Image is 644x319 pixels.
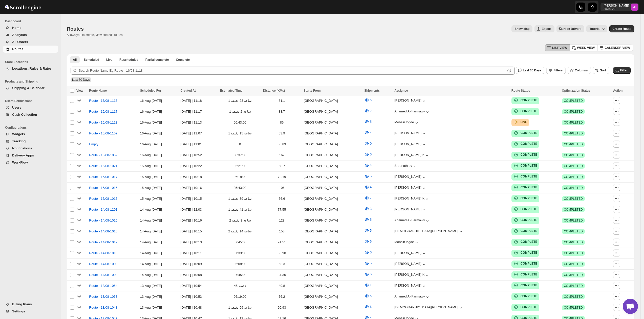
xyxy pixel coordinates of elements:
[521,164,538,167] b: COMPLETE
[604,8,629,11] p: 867f02-58
[263,89,285,92] span: Distance (KMs)
[394,175,426,180] div: [PERSON_NAME]
[370,174,372,178] span: 5
[220,142,260,147] div: 0
[89,153,117,158] span: Route - 16/08-1052
[513,217,538,223] button: COMPLETE
[361,205,375,213] button: 3
[521,109,538,113] b: COMPLETE
[521,305,538,309] b: COMPLETE
[5,126,58,130] span: Configurations
[106,58,112,62] span: Live
[140,99,162,103] span: 16-Aug | [DATE]
[394,229,463,234] button: [DEMOGRAPHIC_DATA][PERSON_NAME]
[633,6,637,9] text: MK
[521,120,527,124] b: LIVE
[12,26,21,30] span: Home
[513,250,538,255] button: COMPLETE
[263,120,300,125] div: 86
[511,89,530,92] span: Route Status
[361,107,375,115] button: 2
[394,196,430,202] button: [PERSON_NAME].K
[89,196,117,201] span: Route - 15/08-1015
[89,174,117,180] span: Route - 15/08-1017
[181,120,217,125] div: [DATE] | 11:13
[304,153,361,158] div: [GEOGRAPHIC_DATA]
[304,131,361,136] div: [GEOGRAPHIC_DATA]
[220,131,260,136] div: 1 ساعة 15 دقيقة
[89,262,117,267] span: Route - 14/08-1009
[394,153,430,158] div: [PERSON_NAME].K
[521,131,538,135] b: COMPLETE
[513,228,538,233] button: COMPLETE
[86,304,120,312] button: Route - 13/08-1048
[370,272,372,276] span: 6
[79,67,506,75] input: Search Route Name Eg.Route - 16/08-1118
[513,239,538,244] button: COMPLETE
[263,164,300,169] div: 68.7
[89,305,117,310] span: Route - 13/08-1048
[568,67,591,74] button: Columns
[86,293,120,301] button: Route - 13/08-1053
[556,25,585,32] button: Hide Drivers
[613,67,631,74] button: Filter
[361,292,375,300] button: 5
[370,120,372,124] span: 5
[86,129,120,137] button: Route - 16/08-1107
[12,86,45,90] span: Shipping & Calendar
[304,142,361,147] div: [GEOGRAPHIC_DATA]
[370,305,372,309] span: 6
[534,25,554,32] button: Export
[89,272,117,277] span: Route - 14/08-1008
[513,185,538,190] button: COMPLETE
[5,79,58,84] span: Products and Shipping
[140,121,162,124] span: 16-Aug | [DATE]
[631,4,638,11] span: Mostafa Khalifa
[570,44,598,51] button: WEEK VIEW
[361,118,375,126] button: 5
[370,218,372,222] span: 5
[394,120,419,125] div: Mohsin logde
[86,260,120,268] button: Route - 14/08-1009
[67,26,84,32] span: Routes
[521,196,538,200] b: COMPLETE
[3,131,58,138] button: Widgets
[394,240,419,245] button: Mohsin logde
[12,47,23,51] span: Routes
[370,163,372,167] span: 4
[553,69,563,72] span: Filters
[181,142,217,147] div: [DATE] | 11:01
[86,97,120,105] button: Route - 16/08-1118
[370,142,372,145] span: 0
[513,272,538,277] button: COMPLETE
[370,98,372,102] span: 5
[86,184,120,192] button: Route - 15/08-1016
[86,216,120,225] button: Route - 14/08-1016
[623,299,638,314] a: دردشة مفتوحة
[86,151,120,159] button: Route - 16/08-1052
[361,139,375,148] button: 0
[609,25,634,32] button: Create Route
[263,109,300,114] div: 83.7
[513,196,538,201] button: COMPLETE
[89,131,117,136] span: Route - 16/08-1107
[370,261,372,265] span: 5
[145,58,169,62] span: Partial complete
[513,294,538,299] button: COMPLETE
[140,164,162,168] span: 15-Aug | [DATE]
[394,164,417,169] button: Sreenath av
[521,98,538,102] b: COMPLETE
[89,251,117,256] span: Route - 14/08-1010
[5,19,58,23] span: Dashboard
[521,262,538,265] b: COMPLETE
[220,89,242,92] span: Estimated Time
[361,227,375,235] button: 5
[521,153,538,156] b: COMPLETE
[89,229,117,234] span: Route - 14/08-1015
[394,305,463,310] button: [DEMOGRAPHIC_DATA][PERSON_NAME]
[5,60,58,64] span: Store Locations
[3,38,58,46] button: All Orders
[361,303,375,311] button: 6
[70,56,80,63] button: All routes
